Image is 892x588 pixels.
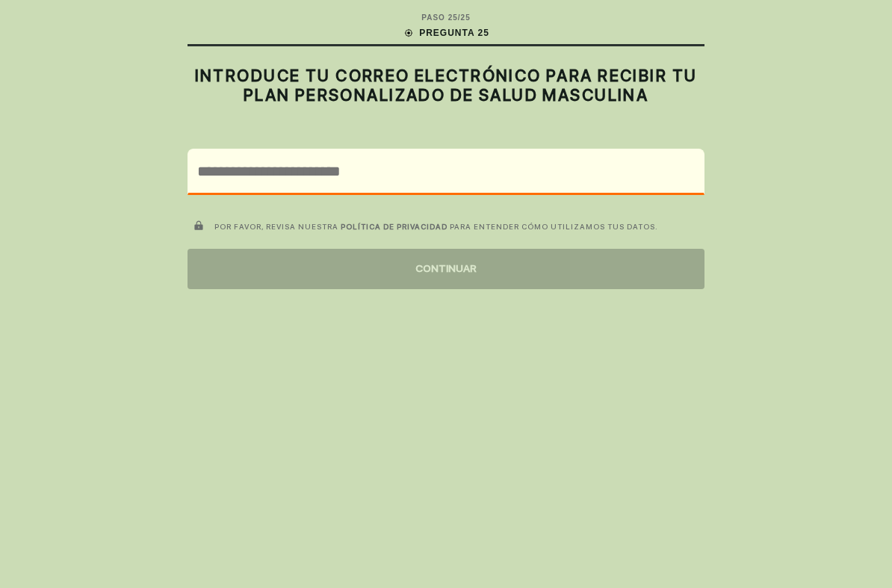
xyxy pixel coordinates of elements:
[188,249,704,289] div: CONTINUAR
[341,222,447,231] a: POLÍTICA DE PRIVACIDAD
[403,26,489,40] div: PREGUNTA 25
[214,222,658,231] span: POR FAVOR, REVISA NUESTRA PARA ENTENDER CÓMO UTILIZAMOS TUS DATOS.
[188,66,704,105] h2: INTRODUCE TU CORREO ELECTRÓNICO PARA RECIBIR TU PLAN PERSONALIZADO DE SALUD MASCULINA
[421,12,470,23] div: PASO 25 / 25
